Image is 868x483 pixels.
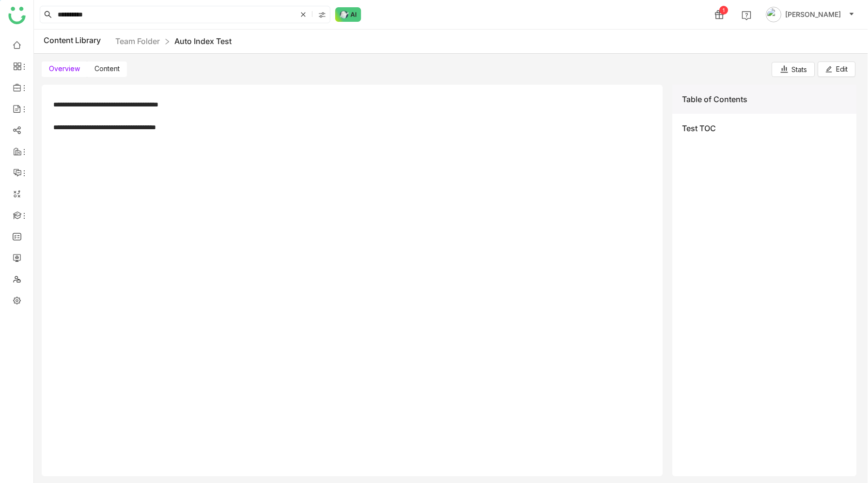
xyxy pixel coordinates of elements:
[779,64,789,74] img: stats.svg
[672,85,856,114] div: Table of Contents
[49,64,80,73] span: Overview
[682,123,847,133] div: Test TOC
[779,64,807,75] div: Stats
[8,7,26,24] img: logo
[94,64,120,73] span: Content
[335,7,361,22] img: ask-buddy-normal.svg
[785,9,841,20] span: [PERSON_NAME]
[742,11,751,20] img: help.svg
[44,35,232,47] div: Content Library
[818,61,855,77] button: Edit
[174,36,232,46] a: Auto Index Test
[836,64,848,75] span: Edit
[719,6,728,15] div: 1
[318,11,326,19] img: search-type.svg
[764,7,856,22] button: [PERSON_NAME]
[766,7,781,22] img: avatar
[115,36,160,46] a: Team Folder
